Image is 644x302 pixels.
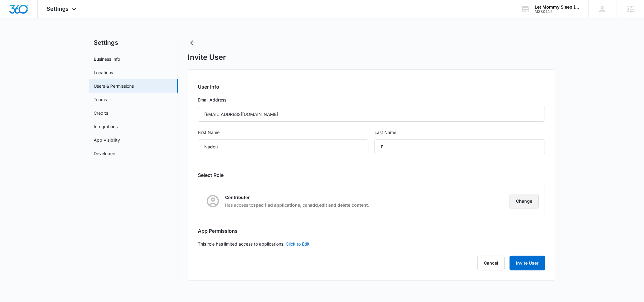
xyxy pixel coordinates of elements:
[89,38,178,47] h2: Settings
[198,97,545,103] label: Email Address
[319,202,368,208] strong: edit and delete content
[94,83,134,89] a: Users & Permissions
[94,56,120,62] a: Business Info
[188,53,226,62] h1: Invite User
[198,171,545,179] h2: Select Role
[535,10,579,14] div: account id
[47,6,69,12] span: Settings
[94,110,108,116] a: Credits
[94,137,120,143] a: App Visibility
[94,123,118,130] a: Integrations
[225,194,369,201] p: Contributor
[510,256,545,270] button: Invite User
[375,129,545,136] label: Last Name
[94,96,107,103] a: Teams
[310,202,318,208] strong: add
[94,150,116,157] a: Developers
[94,69,113,76] a: Locations
[198,83,545,90] h2: User Info
[286,241,310,247] a: Click to Edit
[535,5,579,10] div: account name
[510,194,539,208] button: Change
[198,227,545,235] h2: App Permissions
[188,38,198,48] button: Back
[477,256,505,270] button: Cancel
[253,202,300,208] strong: specified applications
[188,69,555,281] div: This role has limited access to applications.
[198,129,368,136] label: First Name
[225,202,369,208] p: Has access to , can , .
